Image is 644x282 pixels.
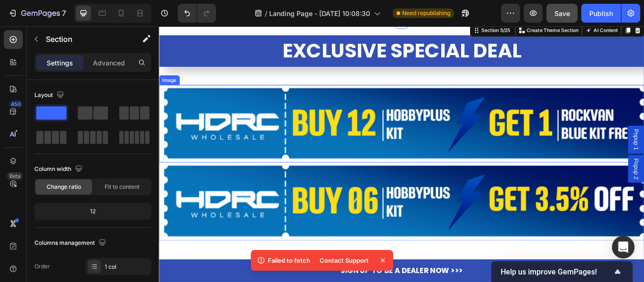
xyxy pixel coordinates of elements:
div: Image [2,58,22,67]
p: Advanced [93,58,125,68]
span: Help us improve GemPages! [501,267,612,276]
div: Beta [7,172,23,180]
span: / [265,8,267,18]
span: Save [554,9,570,17]
button: Save [546,4,578,23]
span: Popup 1 [552,120,561,144]
div: Column width [34,163,84,176]
div: Layout [34,89,66,102]
div: Publish [589,8,613,18]
div: 450 [9,100,23,108]
div: Section 5/25 [374,0,411,9]
iframe: Design area [159,26,644,282]
span: Popup 2 [552,154,561,178]
button: Publish [581,4,621,23]
button: 7 [4,4,70,23]
p: 7 [62,8,66,19]
div: Undo/Redo [178,4,216,23]
p: Failed to fetch [268,256,310,265]
div: Order [34,262,50,271]
div: 12 [36,205,149,218]
span: Fit to content [105,183,140,191]
span: Landing Page - [DATE] 10:08:30 [269,8,370,18]
p: Create Theme Section [429,0,489,9]
p: Section [46,33,123,45]
div: Open Intercom Messenger [612,236,635,258]
button: Show survey - Help us improve GemPages! [501,266,623,277]
span: Change ratio [47,183,81,191]
p: Settings [47,58,73,68]
div: Columns management [34,237,108,250]
div: Contact Support [314,254,374,267]
div: 1 col [105,263,149,271]
span: Need republishing [402,9,450,17]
